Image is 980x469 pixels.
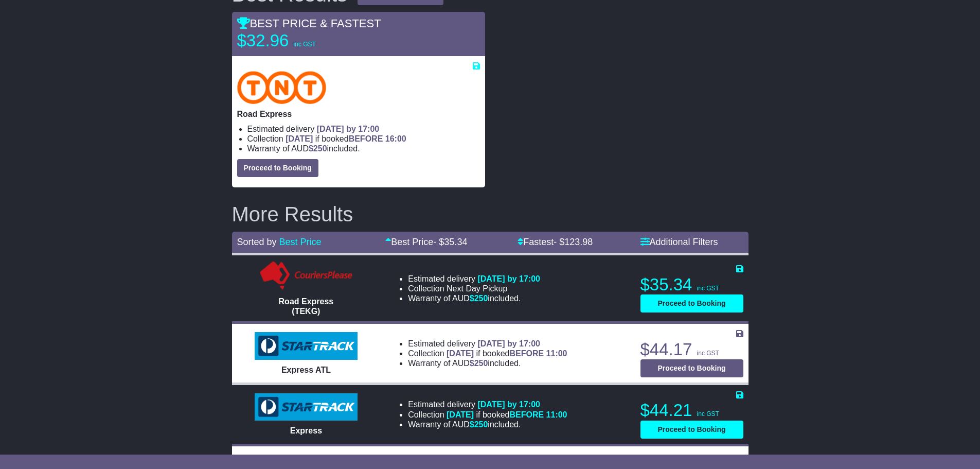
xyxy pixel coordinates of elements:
li: Collection [408,410,567,420]
span: [DATE] [447,349,474,358]
span: if booked [447,410,567,419]
span: 250 [313,144,327,153]
span: $ [470,359,488,368]
img: StarTrack: Express ATL [255,332,358,360]
a: Fastest- $123.98 [518,237,593,247]
p: $35.34 [640,274,743,295]
span: [DATE] [286,134,313,143]
span: [DATE] [447,410,474,419]
p: $32.96 [237,30,366,51]
span: 11:00 [546,349,567,358]
span: - $ [433,237,467,247]
a: Best Price [279,237,322,247]
span: BEFORE [509,349,544,358]
span: inc GST [697,285,719,292]
li: Collection [247,134,480,144]
span: [DATE] by 17:00 [477,339,540,348]
span: Express [290,426,322,435]
p: $44.21 [640,400,743,421]
span: inc GST [294,41,316,48]
p: Road Express [237,109,480,119]
a: Additional Filters [640,237,718,247]
button: Proceed to Booking [640,421,743,439]
span: 16:00 [385,134,406,143]
span: 123.98 [564,237,593,247]
li: Estimated delivery [408,274,540,284]
li: Warranty of AUD included. [408,358,567,368]
span: Sorted by [237,237,277,247]
span: BEFORE [509,410,544,419]
span: BEST PRICE & FASTEST [237,17,381,30]
span: $ [309,144,327,153]
li: Warranty of AUD included. [408,293,540,303]
span: 250 [474,294,488,303]
li: Estimated delivery [408,339,567,349]
span: - $ [554,237,593,247]
span: Next Day Pickup [447,284,507,293]
button: Proceed to Booking [640,359,743,377]
li: Collection [408,349,567,358]
span: [DATE] by 17:00 [477,274,540,283]
span: 250 [474,359,488,368]
img: TNT Domestic: Road Express [237,71,327,104]
li: Collection [408,284,540,293]
span: 250 [474,420,488,429]
span: if booked [447,349,567,358]
li: Estimated delivery [247,124,480,134]
li: Warranty of AUD included. [247,144,480,153]
button: Proceed to Booking [640,294,743,312]
span: 35.34 [444,237,467,247]
p: $44.17 [640,339,743,360]
span: Express ATL [281,366,331,374]
span: inc GST [697,350,719,357]
li: Warranty of AUD included. [408,420,567,429]
span: Road Express (TEKG) [279,297,334,316]
span: if booked [286,134,406,143]
h2: More Results [232,203,749,225]
span: $ [470,420,488,429]
li: Estimated delivery [408,399,567,409]
button: Proceed to Booking [237,159,318,177]
img: StarTrack: Express [255,393,358,421]
a: Best Price- $35.34 [385,237,467,247]
img: CouriersPlease: Road Express (TEKG) [258,260,355,291]
span: BEFORE [349,134,383,143]
span: $ [470,294,488,303]
span: [DATE] by 17:00 [477,400,540,409]
span: 11:00 [546,410,567,419]
span: [DATE] by 17:00 [317,125,380,133]
span: inc GST [697,410,719,418]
